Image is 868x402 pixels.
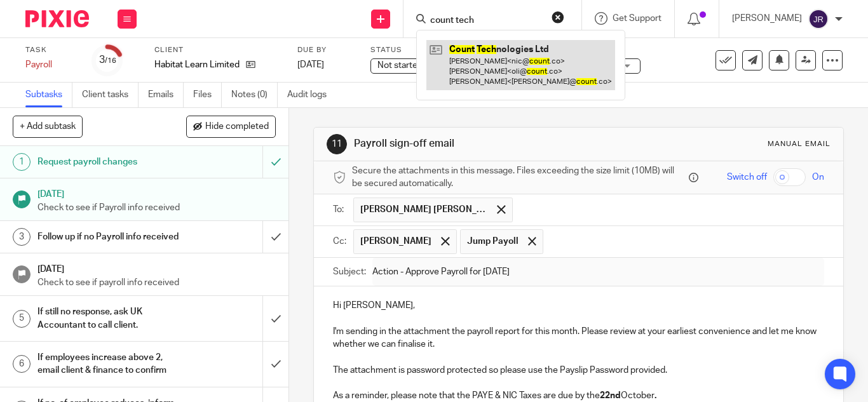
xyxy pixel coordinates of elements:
p: I'm sending in the attachment the payroll report for this month. Please review at your earliest c... [333,325,824,351]
span: Jump Payoll [467,235,519,248]
h1: Payroll sign-off email [354,137,606,151]
span: Switch off [727,171,767,184]
div: Manual email [768,139,831,149]
p: Check to see if payroll info received [37,276,276,289]
h1: If still no response, ask UK Accountant to call client. [37,302,179,335]
img: svg%3E [808,9,829,29]
button: Hide completed [186,116,276,137]
span: Hide completed [205,122,269,132]
small: /16 [105,57,116,64]
a: Audit logs [287,83,336,107]
div: 5 [13,310,31,328]
label: Subject: [333,265,366,278]
a: Notes (0) [231,83,278,107]
span: Secure the attachments in this message. Files exceeding the size limit (10MB) will be secured aut... [352,164,686,191]
h1: Request payroll changes [37,152,179,171]
span: Get Support [613,14,661,23]
p: The attachment is password protected so please use the Payslip Password provided. [333,364,824,377]
div: 11 [327,134,347,154]
span: Not started [377,61,423,70]
input: Search [429,15,543,27]
label: Client [154,45,281,55]
div: 3 [99,53,116,67]
span: [PERSON_NAME] [360,235,431,248]
h1: [DATE] [37,260,276,276]
p: Check to see if Payroll info received [37,201,276,214]
p: [PERSON_NAME] [732,12,802,25]
p: Habitat Learn Limited [154,58,240,71]
div: 6 [13,355,31,373]
a: Subtasks [25,83,72,107]
label: Status [370,45,498,55]
span: [DATE] [297,60,324,69]
div: Payroll [25,58,76,71]
strong: . [654,391,656,400]
img: Pixie [25,10,89,27]
label: Task [25,45,76,55]
label: To: [333,203,347,216]
button: + Add subtask [13,116,83,137]
div: 1 [13,153,31,171]
p: Hi [PERSON_NAME], [333,299,824,312]
div: 3 [13,228,31,246]
a: Emails [148,83,184,107]
label: Due by [297,45,355,55]
button: Clear [552,11,564,23]
span: [PERSON_NAME] [PERSON_NAME] [360,203,487,216]
h1: If employees increase above 2, email client & finance to confirm [37,348,179,380]
h1: [DATE] [37,185,276,201]
a: Client tasks [82,83,139,107]
label: Cc: [333,235,347,248]
strong: 22nd [600,391,621,400]
a: Files [193,83,222,107]
span: On [812,171,824,184]
p: As a reminder, please note that the PAYE & NIC Taxes are due by the October [333,389,824,402]
h1: Follow up if no Payroll info received [37,227,179,246]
